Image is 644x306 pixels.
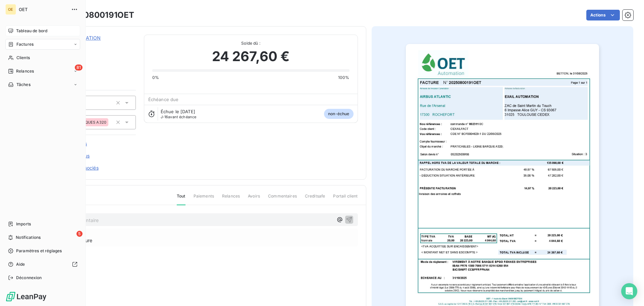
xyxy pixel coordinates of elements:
[19,7,67,12] span: OET
[16,68,34,74] span: Relances
[5,4,16,15] div: OE
[16,261,25,267] span: Aide
[16,221,31,227] span: Imports
[161,109,195,114] span: Échue le [DATE]
[148,97,179,102] span: Échéance due
[16,82,31,88] span: Tâches
[16,55,30,61] span: Clients
[161,115,197,119] span: avant échéance
[5,291,47,302] img: Logo LeanPay
[586,10,620,20] button: Actions
[333,193,358,205] span: Portail client
[76,231,83,237] span: 5
[268,193,297,205] span: Commentaires
[222,193,240,205] span: Relances
[212,46,290,67] span: 24 267,60 €
[5,259,80,270] a: Aide
[16,234,41,241] span: Notifications
[161,115,168,119] span: J-16
[16,41,34,47] span: Factures
[338,75,350,81] span: 100%
[16,28,47,34] span: Tableau de bord
[152,75,159,81] span: 0%
[621,283,637,299] div: Open Intercom Messenger
[75,64,83,71] span: 81
[16,275,42,281] span: Déconnexion
[324,109,353,119] span: non-échue
[305,193,325,205] span: Creditsafe
[16,248,62,254] span: Paramètres et réglages
[194,193,214,205] span: Paiements
[248,193,260,205] span: Avoirs
[152,40,350,46] span: Solde dû :
[177,193,185,205] span: Tout
[53,43,136,48] span: CEXAILFACT
[63,9,134,21] h3: 20250800191OET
